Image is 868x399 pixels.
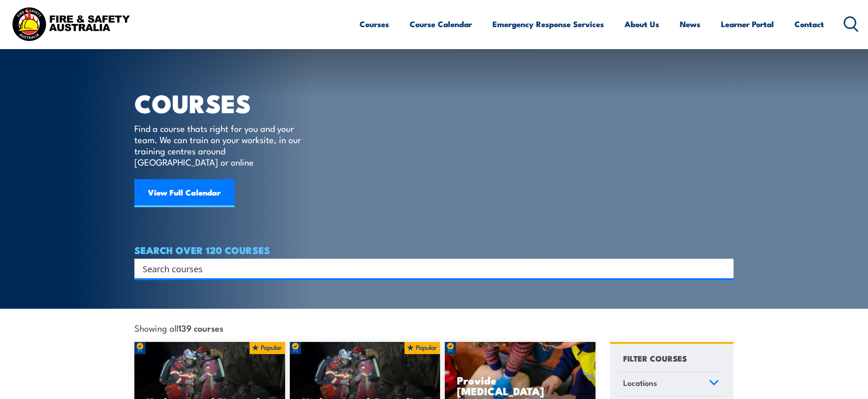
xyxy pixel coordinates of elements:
input: Search input [143,261,713,276]
h1: COURSES [134,92,315,114]
a: Learner Portal [721,12,774,36]
a: Courses [360,12,389,36]
a: View Full Calendar [134,179,235,207]
a: News [680,12,700,36]
h4: SEARCH OVER 120 COURSES [134,245,734,255]
span: Locations [623,377,657,389]
a: About Us [625,12,659,36]
a: Course Calendar [410,12,472,36]
form: Search form [145,262,715,275]
strong: 139 courses [178,321,223,334]
h4: FILTER COURSES [623,352,687,364]
p: Find a course thats right for you and your team. We can train on your worksite, in our training c... [134,123,305,167]
span: Showing all [134,323,223,333]
button: Search magnifier button [717,262,730,275]
a: Contact [794,12,824,36]
a: Emergency Response Services [493,12,604,36]
a: Locations [619,372,723,396]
